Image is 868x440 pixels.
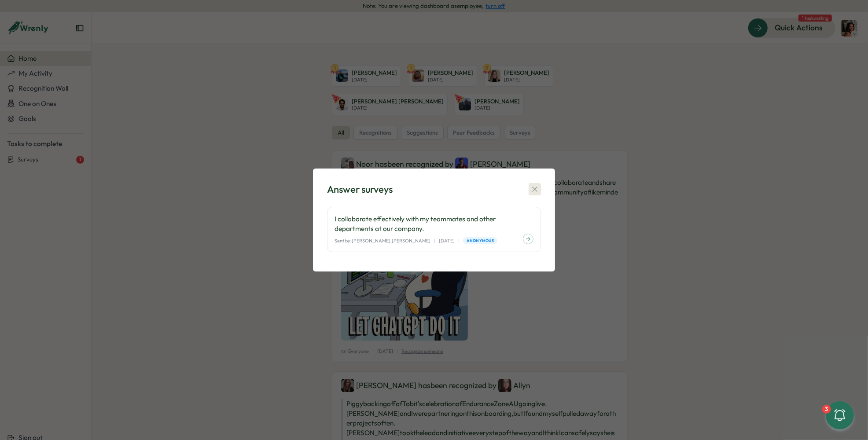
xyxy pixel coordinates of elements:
div: 3 [822,405,831,414]
div: Answer surveys [327,183,393,196]
p: | [434,237,435,245]
span: Anonymous [467,238,494,244]
p: | [458,237,460,245]
a: I collaborate effectively with my teammates and other departments at our company.Sent by:[PERSON_... [327,207,541,252]
p: Sent by: [PERSON_NAME].[PERSON_NAME] [335,237,430,245]
p: I collaborate effectively with my teammates and other departments at our company. [335,214,533,234]
button: 3 [826,401,854,429]
p: [DATE] [439,237,455,245]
